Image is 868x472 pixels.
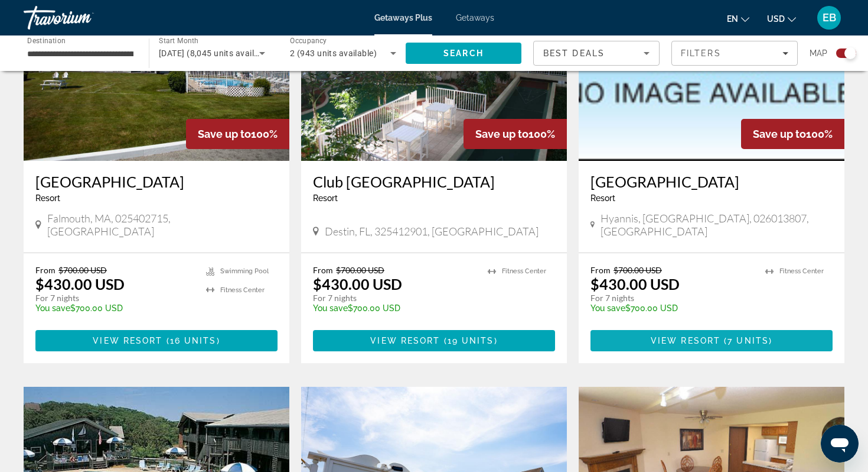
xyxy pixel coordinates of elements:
span: $700.00 USD [614,265,662,275]
span: Save up to [475,128,528,140]
a: Travorium [24,2,142,33]
span: 19 units [448,336,494,345]
button: View Resort(7 units) [590,330,833,351]
p: For 7 nights [35,293,194,303]
div: 100% [186,119,289,149]
span: You save [35,303,70,313]
p: $700.00 USD [35,303,194,313]
span: Destin, FL, 325412901, [GEOGRAPHIC_DATA] [325,225,539,238]
span: Falmouth, MA, 025402715, [GEOGRAPHIC_DATA] [47,212,278,238]
span: Save up to [198,128,251,140]
p: $430.00 USD [35,275,125,293]
span: View Resort [370,336,440,345]
p: $700.00 USD [313,303,476,313]
span: 7 units [727,336,769,345]
input: Select destination [27,47,133,61]
span: Destination [27,36,66,44]
span: From [313,265,333,275]
span: Filters [681,49,721,58]
span: Occupancy [290,37,327,45]
span: $700.00 USD [336,265,384,275]
a: Club [GEOGRAPHIC_DATA] [313,173,555,190]
span: Hyannis, [GEOGRAPHIC_DATA], 026013807, [GEOGRAPHIC_DATA] [601,212,833,238]
span: Search [443,49,484,58]
p: For 7 nights [313,293,476,303]
span: [DATE] (8,045 units available) [159,49,273,58]
p: $700.00 USD [590,303,753,313]
span: From [590,265,611,275]
span: Fitness Center [779,267,824,275]
span: ( ) [440,336,497,345]
span: View Resort [93,336,162,345]
span: 2 (943 units available) [290,49,377,58]
a: [GEOGRAPHIC_DATA] [35,173,278,190]
p: For 7 nights [590,293,753,303]
span: USD [767,14,785,24]
span: en [727,14,738,24]
span: View Resort [651,336,720,345]
div: 100% [741,119,844,149]
span: Swimming Pool [220,267,269,275]
span: $700.00 USD [58,265,107,275]
span: Resort [35,193,60,203]
span: You save [313,303,348,313]
span: 16 units [170,336,217,345]
p: $430.00 USD [313,275,402,293]
mat-select: Sort by [543,46,650,60]
p: $430.00 USD [590,275,680,293]
button: User Menu [814,5,844,30]
div: 100% [464,119,567,149]
span: EB [823,12,836,24]
button: Change language [727,10,749,27]
span: Resort [590,193,615,203]
span: Map [810,45,827,62]
span: You save [590,303,625,313]
span: Resort [313,193,338,203]
button: Change currency [767,10,796,27]
span: Best Deals [543,49,605,58]
iframe: Button to launch messaging window [821,425,859,463]
button: Search [406,43,521,64]
button: Filters [671,41,798,66]
span: ( ) [162,336,220,345]
button: View Resort(16 units) [35,330,278,351]
span: Start Month [159,37,198,45]
span: Save up to [753,128,806,140]
a: [GEOGRAPHIC_DATA] [590,173,833,190]
a: Getaways [456,13,494,22]
span: ( ) [720,336,772,345]
span: Fitness Center [502,267,546,275]
span: From [35,265,56,275]
span: Fitness Center [220,286,265,294]
a: Getaways Plus [374,13,432,22]
button: View Resort(19 units) [313,330,555,351]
